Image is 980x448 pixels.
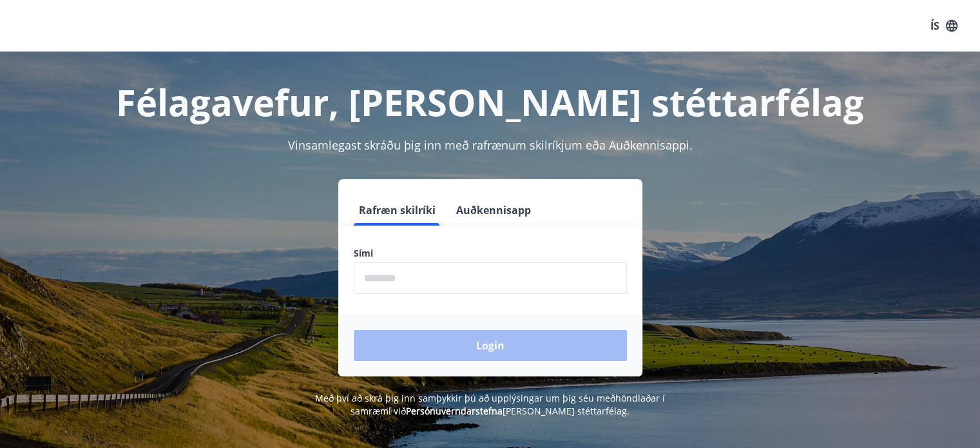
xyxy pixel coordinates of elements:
[354,247,627,260] label: Sími
[288,137,693,153] span: Vinsamlegast skráðu þig inn með rafrænum skilríkjum eða Auðkennisappi.
[42,77,939,126] h1: Félagavefur, [PERSON_NAME] stéttarfélag
[451,195,536,226] button: Auðkennisapp
[406,405,503,417] a: Persónuverndarstefna
[315,392,665,417] span: Með því að skrá þig inn samþykkir þú að upplýsingar um þig séu meðhöndlaðar í samræmi við [PERSON...
[923,14,965,37] button: ÍS
[354,195,441,226] button: Rafræn skilríki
